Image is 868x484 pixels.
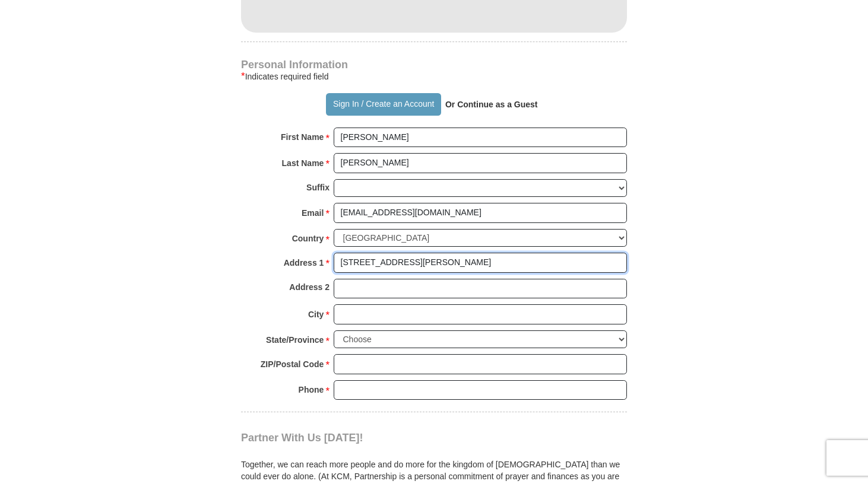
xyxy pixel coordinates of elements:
[282,155,324,171] strong: Last Name
[241,69,627,84] div: Indicates required field
[284,254,324,271] strong: Address 1
[261,356,324,372] strong: ZIP/Postal Code
[241,432,363,444] span: Partner With Us [DATE]!
[326,93,441,116] button: Sign In / Create an Account
[289,279,330,295] strong: Address 2
[445,100,538,109] strong: Or Continue as a Guest
[299,381,324,398] strong: Phone
[292,230,324,247] strong: Country
[302,205,324,221] strong: Email
[266,332,324,348] strong: State/Province
[306,179,330,196] strong: Suffix
[308,306,324,323] strong: City
[241,60,627,69] h4: Personal Information
[281,129,324,145] strong: First Name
